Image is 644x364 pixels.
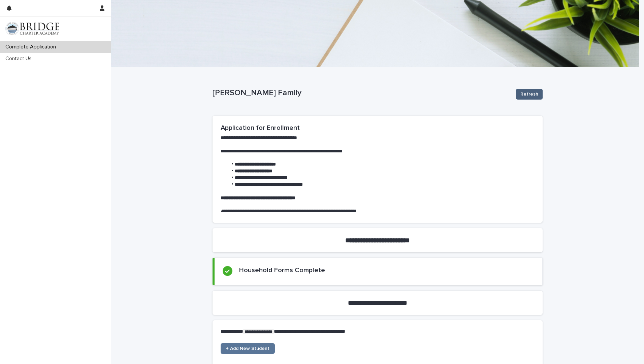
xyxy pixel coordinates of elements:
p: Complete Application [3,44,61,50]
span: Refresh [520,91,538,98]
img: V1C1m3IdTEidaUdm9Hs0 [5,22,59,35]
button: Refresh [516,89,543,100]
p: [PERSON_NAME] Family [213,88,511,98]
p: Contact Us [3,56,37,62]
h2: Household Forms Complete [239,266,325,274]
span: + Add New Student [226,346,269,351]
a: + Add New Student [221,343,275,354]
h2: Application for Enrollment [221,124,535,132]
